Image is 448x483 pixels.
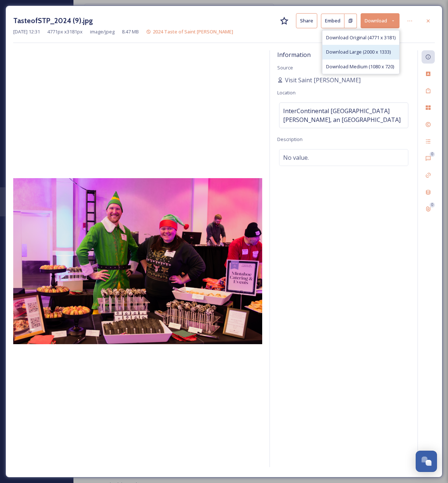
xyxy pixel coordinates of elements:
img: 5-wl-cec6363b-8e12-4e0d-bc37-b659a216ced2.jpg [13,178,262,344]
span: Location [277,89,296,96]
div: 0 [430,202,435,208]
span: 4771 px x 3181 px [47,28,83,35]
span: image/jpeg [90,28,115,35]
button: Embed [321,14,344,28]
span: No value. [283,153,309,162]
span: [DATE] 12:31 [13,28,40,35]
span: Download Original (4771 x 3181) [326,34,395,41]
div: 0 [430,152,435,157]
span: Visit Saint [PERSON_NAME] [285,76,361,84]
span: Information [277,51,311,59]
span: InterContinental [GEOGRAPHIC_DATA][PERSON_NAME], an [GEOGRAPHIC_DATA] [283,107,404,124]
button: Download [361,13,400,28]
h3: TasteofSTP_2024 (9).jpg [13,15,93,26]
span: Source [277,64,293,71]
span: 2024 Taste of Saint [PERSON_NAME] [153,28,233,35]
button: Open Chat [416,451,437,472]
span: Download Medium (1080 x 720) [326,63,394,70]
span: Description [277,136,303,143]
button: Share [296,13,317,28]
span: Download Large (2000 x 1333) [326,48,391,55]
span: 8.47 MB [122,28,139,35]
